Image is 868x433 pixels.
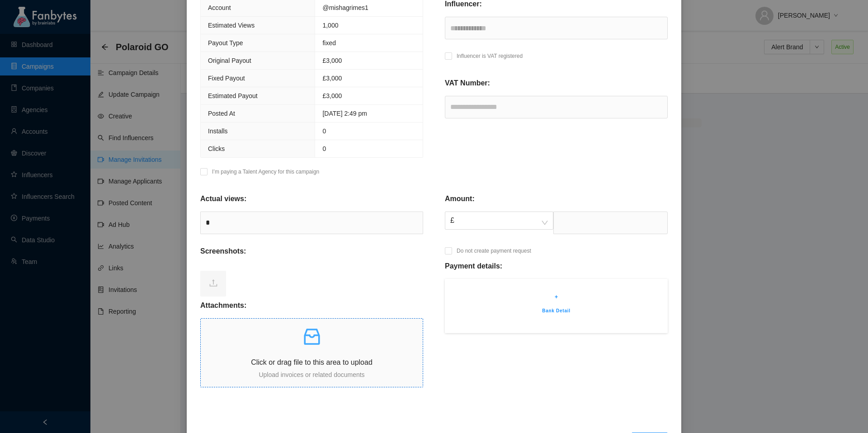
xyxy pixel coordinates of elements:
span: Payout Type [208,39,243,47]
span: 0 [322,127,326,135]
span: 1,000 [322,22,338,29]
span: £ 3,000 [322,57,342,64]
p: Actual views: [200,193,246,204]
span: fixed [322,39,336,47]
span: Estimated Views [208,22,255,29]
p: Influencer is VAT registered [457,52,523,61]
p: Attachments: [200,300,246,311]
span: £ [450,212,548,229]
span: Clicks [208,145,225,152]
span: £3,000 [322,92,342,99]
span: inbox [301,326,323,348]
span: Account [208,4,231,11]
p: + [458,292,654,301]
span: inboxClick or drag file to this area to uploadUpload invoices or related documents [201,319,423,387]
span: £3,000 [322,75,342,82]
p: Payment details: [445,261,502,272]
p: I’m paying a Talent Agency for this campaign [212,167,319,176]
p: Screenshots: [200,246,246,257]
span: upload [209,278,218,287]
span: 0 [322,145,326,152]
span: [DATE] 2:49 pm [322,110,367,117]
span: Fixed Payout [208,75,245,82]
span: @mishagrimes1 [322,4,368,11]
p: Click or drag file to this area to upload [201,357,423,368]
span: Original Payout [208,57,251,64]
p: Upload invoices or related documents [201,370,423,380]
p: Bank Detail [458,307,654,315]
p: Do not create payment request [457,246,531,255]
p: Amount: [445,193,475,204]
p: VAT Number: [445,78,490,89]
span: Posted At [208,110,235,117]
span: Estimated Payout [208,92,258,99]
span: Installs [208,127,228,135]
